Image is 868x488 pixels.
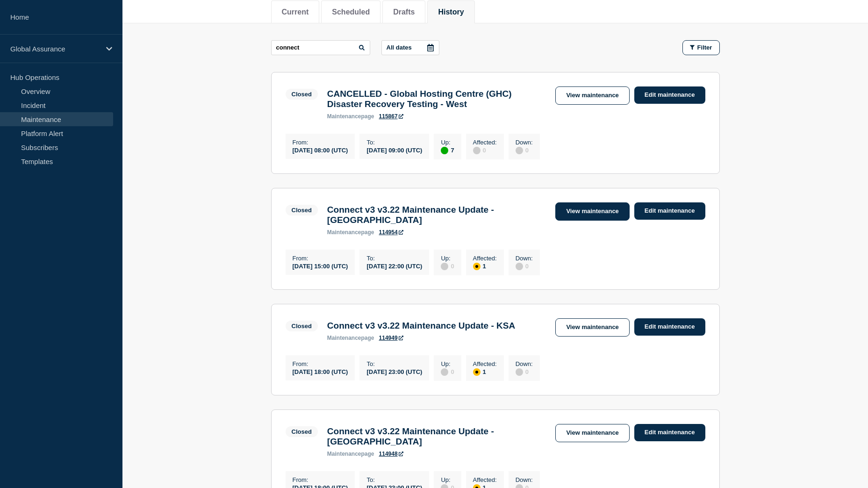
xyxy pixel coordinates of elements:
p: page [327,451,374,457]
p: From : [293,360,348,367]
div: Closed [292,428,312,435]
a: Edit maintenance [634,86,705,104]
div: up [441,147,448,154]
div: affected [473,368,481,376]
a: Edit maintenance [634,424,705,441]
div: disabled [441,263,448,270]
p: To : [366,139,422,146]
a: Edit maintenance [634,202,705,220]
div: disabled [441,368,448,376]
div: 0 [516,262,533,270]
a: View maintenance [555,202,629,221]
button: Scheduled [332,8,370,16]
div: disabled [516,147,523,154]
button: Current [282,8,309,16]
p: Affected : [473,255,497,262]
p: All dates [387,44,412,51]
p: To : [366,360,422,367]
p: Affected : [473,139,497,146]
span: Filter [697,44,712,51]
p: Down : [516,255,533,262]
a: Edit maintenance [634,318,705,336]
a: 114948 [379,451,403,457]
h3: Connect v3 v3.22 Maintenance Update - [GEOGRAPHIC_DATA] [327,426,546,447]
p: Up : [441,255,454,262]
h3: CANCELLED - Global Hosting Centre (GHC) Disaster Recovery Testing - West [327,89,546,109]
div: disabled [473,147,481,154]
div: 0 [473,146,497,154]
p: To : [366,255,422,262]
div: [DATE] 08:00 (UTC) [293,146,348,154]
div: [DATE] 22:00 (UTC) [366,262,422,270]
p: To : [366,476,422,483]
span: maintenance [327,335,361,341]
button: History [438,8,464,16]
span: maintenance [327,451,361,457]
div: Closed [292,91,312,98]
a: View maintenance [555,318,629,337]
p: page [327,113,374,120]
p: Affected : [473,476,497,483]
p: page [327,229,374,236]
p: Affected : [473,360,497,367]
a: View maintenance [555,424,629,442]
a: 115867 [379,113,403,120]
p: Down : [516,360,533,367]
input: Search maintenances [271,40,370,55]
div: [DATE] 15:00 (UTC) [293,262,348,270]
div: 1 [473,367,497,376]
button: Drafts [393,8,415,16]
div: disabled [516,263,523,270]
div: 1 [473,262,497,270]
div: [DATE] 23:00 (UTC) [366,367,422,375]
div: [DATE] 18:00 (UTC) [293,367,348,375]
p: Up : [441,139,454,146]
p: Down : [516,139,533,146]
div: 0 [441,262,454,270]
div: 0 [516,367,533,376]
a: 114949 [379,335,403,341]
p: Up : [441,476,454,483]
div: 7 [441,146,454,154]
div: disabled [516,368,523,376]
h3: Connect v3 v3.22 Maintenance Update - KSA [327,321,515,331]
button: All dates [381,40,439,55]
p: From : [293,476,348,483]
div: [DATE] 09:00 (UTC) [366,146,422,154]
p: page [327,335,374,341]
p: From : [293,255,348,262]
a: 114954 [379,229,403,236]
button: Filter [682,40,720,55]
h3: Connect v3 v3.22 Maintenance Update - [GEOGRAPHIC_DATA] [327,205,546,225]
span: maintenance [327,113,361,120]
p: Up : [441,360,454,367]
div: Closed [292,323,312,330]
div: 0 [516,146,533,154]
p: Global Assurance [10,45,100,53]
div: 0 [441,367,454,376]
p: Down : [516,476,533,483]
span: maintenance [327,229,361,236]
a: View maintenance [555,86,629,105]
div: affected [473,263,481,270]
div: Closed [292,207,312,214]
p: From : [293,139,348,146]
